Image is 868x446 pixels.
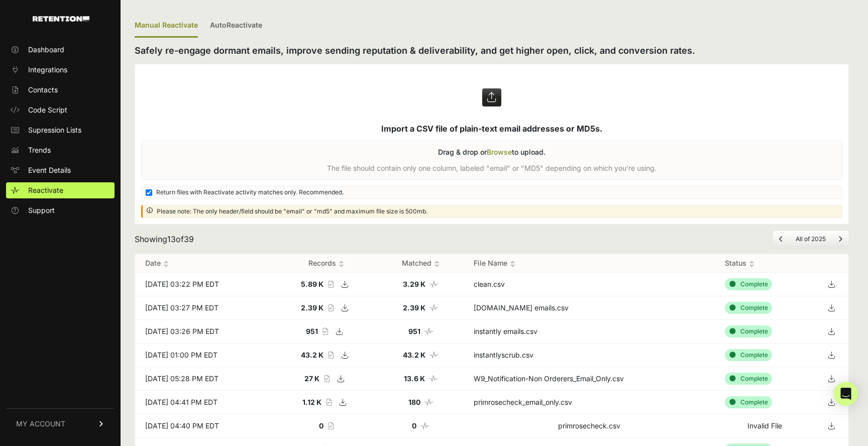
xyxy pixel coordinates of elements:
a: Next [838,235,842,243]
th: File Name [464,254,715,273]
div: Open Intercom Messenger [834,382,858,406]
strong: 0 [412,421,416,430]
img: Retention.com [33,16,89,22]
i: Record count of the file [322,328,328,335]
div: Manual Reactivate [135,14,198,38]
td: clean.csv [464,273,715,296]
td: [DATE] 05:28 PM EDT [135,367,274,391]
i: Record count of the file [325,399,332,406]
th: Matched [378,254,464,273]
span: Supression Lists [28,125,81,135]
img: tab_keywords_by_traffic_grey.svg [100,60,108,68]
td: primrosecheck.csv [464,414,715,438]
a: Code Script [6,102,115,118]
td: primrosecheck_email_only.csv [464,391,715,414]
a: Integrations [6,62,115,78]
i: Record count of the file [323,375,330,382]
span: Integrations [28,65,67,75]
a: Event Details [6,162,115,178]
img: logo_orange.svg [16,16,24,24]
th: Status [715,254,814,273]
td: [DATE] 01:00 PM EDT [135,344,274,367]
td: [DATE] 03:26 PM EDT [135,320,274,344]
strong: 43.2 K [301,351,323,359]
a: Support [6,202,115,218]
div: Complete [725,302,772,314]
span: Trends [28,145,51,155]
div: Keywords by Traffic [111,61,169,68]
th: Date [135,254,274,273]
td: [DOMAIN_NAME] emails.csv [464,296,715,320]
td: [DATE] 04:41 PM EDT [135,391,274,414]
a: AutoReactivate [210,14,262,38]
img: no_sort-eaf950dc5ab64cae54d48a5578032e96f70b2ecb7d747501f34c8f2db400fb66.gif [749,260,754,268]
div: Showing of [135,233,194,245]
i: Number of matched records [429,281,439,288]
div: Complete [725,325,772,338]
td: [DATE] 03:27 PM EDT [135,296,274,320]
strong: 2.39 K [403,303,425,312]
td: W9_Notification-Non Orderers_Email_Only.csv [464,367,715,391]
a: Reactivate [6,182,115,198]
div: Complete [725,278,772,290]
i: Record count of the file [328,281,334,288]
img: no_sort-eaf950dc5ab64cae54d48a5578032e96f70b2ecb7d747501f34c8f2db400fb66.gif [510,260,515,268]
strong: 43.2 K [403,351,425,359]
span: 39 [184,234,194,244]
strong: 180 [408,398,420,406]
i: Number of matched records [424,328,433,335]
i: Number of matched records [429,375,438,382]
a: MY ACCOUNT [6,408,115,439]
strong: 0 [319,421,323,430]
strong: 5.89 K [301,280,323,288]
a: Contacts [6,82,115,98]
td: instantlyscrub.csv [464,344,715,367]
a: Supression Lists [6,122,115,138]
span: Reactivate [28,185,63,195]
div: Complete [725,373,772,385]
div: v 4.0.25 [28,16,49,24]
i: Record count of the file [328,422,334,429]
a: Trends [6,142,115,158]
div: Domain Overview [38,61,90,68]
a: Dashboard [6,42,115,58]
i: Number of matched records [429,352,439,359]
i: Record count of the file [328,352,334,359]
strong: 2.39 K [301,303,323,312]
nav: Page navigation [773,231,849,248]
span: Return files with Reactivate activity matches only. Recommended. [156,188,344,196]
td: Invalid File [715,414,814,438]
a: Previous [779,235,783,243]
i: Number of matched records [420,422,429,429]
span: Event Details [28,165,71,175]
strong: 3.29 K [403,280,425,288]
div: Domain: [DOMAIN_NAME] [26,26,111,34]
strong: 27 K [304,374,319,383]
span: Code Script [28,105,67,115]
strong: 951 [408,327,420,336]
span: Support [28,205,55,215]
i: Number of matched records [424,399,433,406]
i: Number of matched records [429,304,439,311]
strong: 13.6 K [404,374,425,383]
input: Return files with Reactivate activity matches only. Recommended. [146,189,152,196]
img: no_sort-eaf950dc5ab64cae54d48a5578032e96f70b2ecb7d747501f34c8f2db400fb66.gif [339,260,344,268]
img: no_sort-eaf950dc5ab64cae54d48a5578032e96f70b2ecb7d747501f34c8f2db400fb66.gif [163,260,169,268]
td: [DATE] 04:40 PM EDT [135,414,274,438]
img: no_sort-eaf950dc5ab64cae54d48a5578032e96f70b2ecb7d747501f34c8f2db400fb66.gif [434,260,440,268]
h2: Safely re-engage dormant emails, improve sending reputation & deliverability, and get higher open... [135,44,849,58]
div: Complete [725,349,772,361]
img: website_grey.svg [16,26,24,34]
li: All of 2025 [789,235,832,243]
strong: 951 [306,327,318,336]
div: Complete [725,396,772,408]
strong: 1.12 K [302,398,321,406]
span: Dashboard [28,45,64,55]
span: Contacts [28,85,58,95]
i: Record count of the file [328,304,334,311]
td: [DATE] 03:22 PM EDT [135,273,274,296]
td: instantly emails.csv [464,320,715,344]
span: MY ACCOUNT [16,419,65,429]
th: Records [274,254,378,273]
span: 13 [167,234,176,244]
